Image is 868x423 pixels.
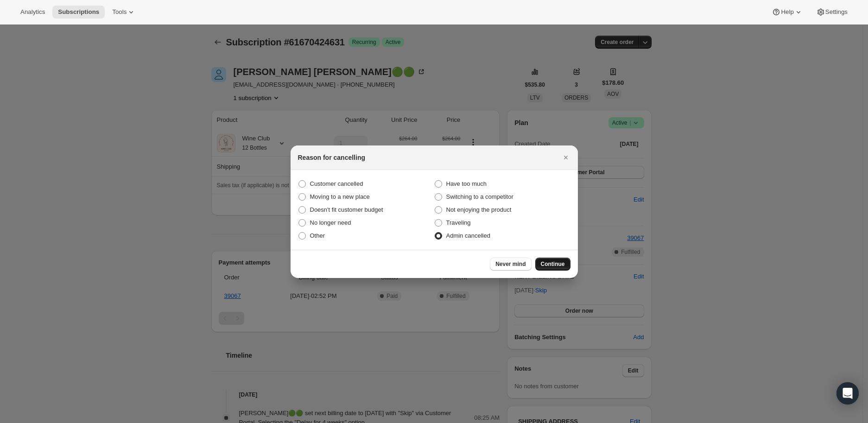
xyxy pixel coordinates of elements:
button: Subscriptions [52,6,105,19]
span: Continue [541,260,565,268]
span: Help [781,8,793,16]
span: Traveling [446,219,471,226]
button: Tools [107,6,141,19]
span: Admin cancelled [446,232,490,239]
button: Settings [811,6,853,19]
div: Open Intercom Messenger [836,382,859,404]
button: Never mind [490,258,531,271]
button: Continue [535,258,570,271]
span: Customer cancelled [310,180,363,187]
span: No longer need [310,219,351,226]
h2: Reason for cancelling [298,153,365,162]
button: Close [559,151,572,164]
span: Tools [112,8,127,16]
span: Settings [825,8,848,16]
span: Have too much [446,180,487,187]
button: Help [766,6,808,19]
span: Never mind [495,260,526,268]
span: Subscriptions [58,8,99,16]
span: Other [310,232,325,239]
span: Doesn't fit customer budget [310,206,383,213]
span: Moving to a new place [310,193,370,200]
button: Analytics [15,6,51,19]
span: Switching to a competitor [446,193,513,200]
span: Analytics [20,8,45,16]
span: Not enjoying the product [446,206,512,213]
